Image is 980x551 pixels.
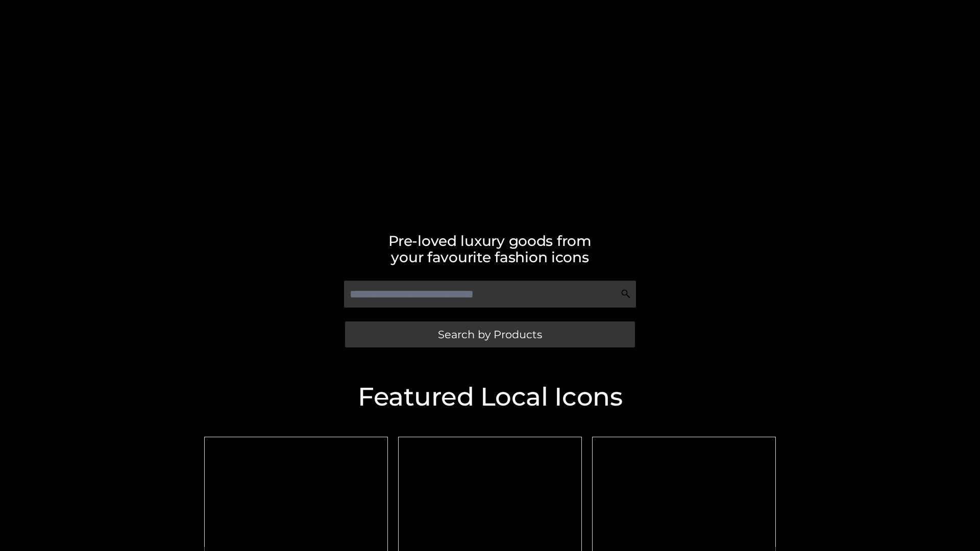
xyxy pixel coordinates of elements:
[199,384,781,410] h2: Featured Local Icons​
[199,233,781,265] h2: Pre-loved luxury goods from your favourite fashion icons
[438,329,542,340] span: Search by Products
[621,289,631,299] img: Search Icon
[345,321,635,347] a: Search by Products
